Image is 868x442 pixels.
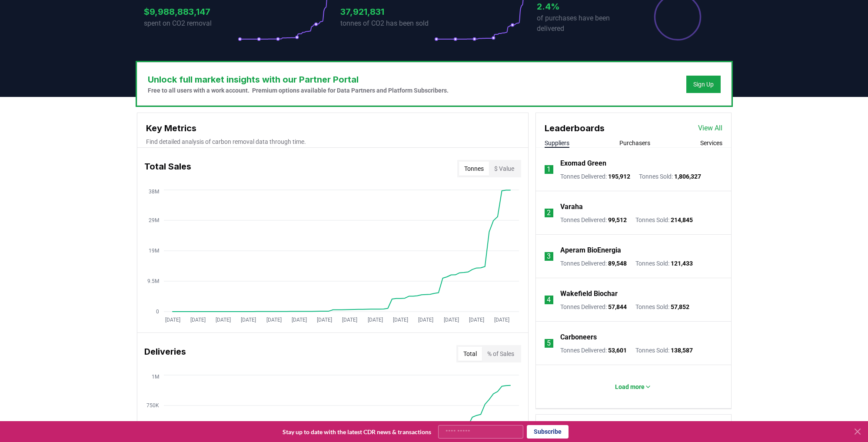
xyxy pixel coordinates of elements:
tspan: [DATE] [216,317,231,323]
span: 57,844 [608,303,627,310]
button: Total [458,347,482,361]
tspan: 19M [149,248,159,254]
tspan: 38M [149,189,159,195]
p: Tonnes Sold : [635,216,693,224]
tspan: 750K [146,402,159,409]
tspan: [DATE] [190,317,205,323]
tspan: 29M [149,217,159,223]
p: Tonnes Delivered : [560,346,627,355]
p: Tonnes Sold : [635,346,693,355]
button: Services [700,139,722,147]
a: Aperam BioEnergia [560,245,621,256]
tspan: [DATE] [443,317,459,323]
tspan: 1M [152,374,159,380]
button: Load more [608,378,658,395]
h3: Deliveries [144,345,186,362]
tspan: [DATE] [241,317,256,323]
p: 3 [547,251,551,262]
tspan: [DATE] [494,317,509,323]
tspan: [DATE] [165,317,180,323]
p: tonnes of CO2 has been sold [340,18,434,29]
h3: 37,921,831 [340,5,434,18]
span: 53,601 [608,347,627,354]
button: Sign Up [686,76,721,93]
a: Exomad Green [560,158,606,169]
h3: $9,988,883,147 [144,5,238,18]
a: Carboneers [560,332,597,342]
p: Tonnes Delivered : [560,216,627,224]
a: Varaha [560,202,583,212]
p: Tonnes Delivered : [560,259,627,268]
span: 57,852 [671,303,689,310]
tspan: [DATE] [317,317,332,323]
span: 89,548 [608,260,627,267]
p: Load more [615,382,645,391]
h3: Key Metrics [146,122,519,135]
p: 4 [547,295,551,305]
p: Tonnes Sold : [639,172,701,181]
p: 1 [547,164,551,175]
h3: Leaderboards [545,122,605,135]
h3: Unlock full market insights with our Partner Portal [148,73,449,86]
p: of purchases have been delivered [537,13,631,34]
p: 5 [547,338,551,349]
a: Wakefield Biochar [560,289,618,299]
a: Sign Up [693,80,714,89]
p: Tonnes Delivered : [560,302,627,311]
tspan: [DATE] [291,317,306,323]
p: Tonnes Sold : [635,259,693,268]
span: 214,845 [671,216,693,223]
tspan: [DATE] [367,317,382,323]
tspan: 9.5M [147,278,159,284]
tspan: [DATE] [469,317,484,323]
button: % of Sales [482,347,519,361]
span: 1,806,327 [674,173,701,180]
tspan: [DATE] [392,317,408,323]
p: Find detailed analysis of carbon removal data through time. [146,137,519,146]
tspan: [DATE] [418,317,433,323]
tspan: [DATE] [342,317,357,323]
a: View All [698,123,722,133]
button: Tonnes [459,162,489,176]
p: spent on CO2 removal [144,18,238,29]
span: 121,433 [671,260,693,267]
p: Tonnes Sold : [635,302,689,311]
p: 2 [547,208,551,218]
span: 99,512 [608,216,627,223]
button: Purchasers [619,139,650,147]
button: $ Value [489,162,519,176]
span: 195,912 [608,173,630,180]
p: Tonnes Delivered : [560,172,630,181]
button: Suppliers [545,139,569,147]
p: Free to all users with a work account. Premium options available for Data Partners and Platform S... [148,86,449,95]
span: 138,587 [671,347,693,354]
h3: Total Sales [144,160,191,177]
tspan: 0 [156,309,159,315]
tspan: [DATE] [266,317,281,323]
